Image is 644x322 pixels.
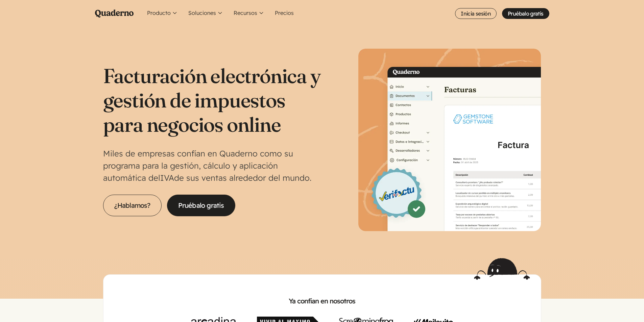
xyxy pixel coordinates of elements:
h2: Ya confían en nosotros [114,296,530,306]
p: Miles de empresas confían en Quaderno como su programa para la gestión, cálculo y aplicación auto... [103,147,322,184]
img: Interfaz de Quaderno mostrando la página Factura con el distintivo Verifactu [358,49,541,231]
a: Pruébalo gratis [502,8,549,19]
a: Inicia sesión [455,8,497,19]
a: ¿Hablamos? [103,195,162,216]
h1: Facturación electrónica y gestión de impuestos para negocios online [103,64,322,137]
abbr: Impuesto sobre el Valor Añadido [160,173,174,183]
a: Pruébalo gratis [167,195,235,216]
